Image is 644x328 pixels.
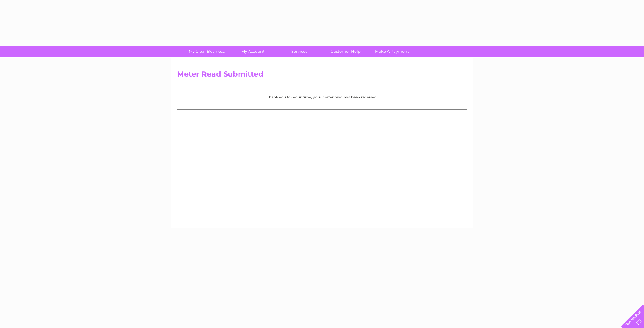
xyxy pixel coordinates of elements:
[228,46,278,57] a: My Account
[182,46,232,57] a: My Clear Business
[367,46,417,57] a: Make A Payment
[320,46,371,57] a: Customer Help
[274,46,324,57] a: Services
[177,70,467,81] h2: Meter Read Submitted
[180,94,464,100] p: Thank you for your time, your meter read has been received.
